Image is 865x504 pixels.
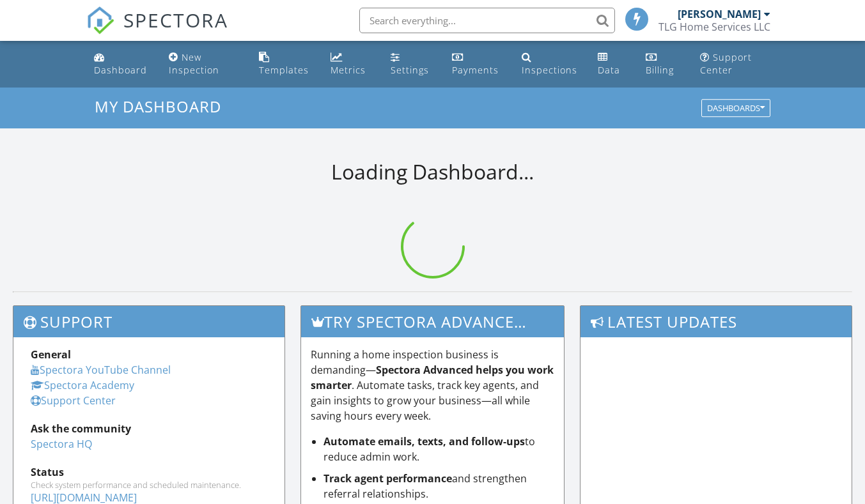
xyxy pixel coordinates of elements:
[311,363,554,392] strong: Spectora Advanced helps you work smarter
[31,421,267,436] div: Ask the community
[31,437,92,451] a: Spectora HQ
[323,434,525,448] strong: Automate emails, texts, and follow-ups
[86,17,228,44] a: SPECTORA
[301,306,565,337] h3: Try spectora advanced [DATE]
[678,8,761,20] div: [PERSON_NAME]
[164,46,244,82] a: New Inspection
[707,104,765,113] div: Dashboards
[700,51,752,76] div: Support Center
[331,64,366,76] div: Metrics
[31,480,267,490] div: Check system performance and scheduled maintenance.
[452,64,499,76] div: Payments
[169,51,219,76] div: New Inspection
[31,347,71,362] strong: General
[31,363,171,377] a: Spectora YouTube Channel
[695,46,776,82] a: Support Center
[323,471,555,501] li: and strengthen referral relationships.
[323,471,452,485] strong: Track agent performance
[598,64,620,76] div: Data
[658,20,770,33] div: TLG Home Services LLC
[86,6,114,34] img: The Best Home Inspection Software - Spectora
[89,46,153,82] a: Dashboard
[522,64,577,76] div: Inspections
[95,96,221,117] span: My Dashboard
[646,64,674,76] div: Billing
[391,64,429,76] div: Settings
[259,64,309,76] div: Templates
[13,306,284,337] h3: Support
[94,64,147,76] div: Dashboard
[31,393,116,408] a: Support Center
[701,100,770,118] button: Dashboards
[123,6,228,33] span: SPECTORA
[323,434,555,464] li: to reduce admin work.
[447,46,506,82] a: Payments
[311,347,555,424] p: Running a home inspection business is demanding— . Automate tasks, track key agents, and gain ins...
[386,46,437,82] a: Settings
[517,46,582,82] a: Inspections
[359,8,615,33] input: Search everything...
[593,46,631,82] a: Data
[641,46,685,82] a: Billing
[31,464,267,480] div: Status
[325,46,376,82] a: Metrics
[31,378,134,392] a: Spectora Academy
[254,46,315,82] a: Templates
[581,306,852,337] h3: Latest Updates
